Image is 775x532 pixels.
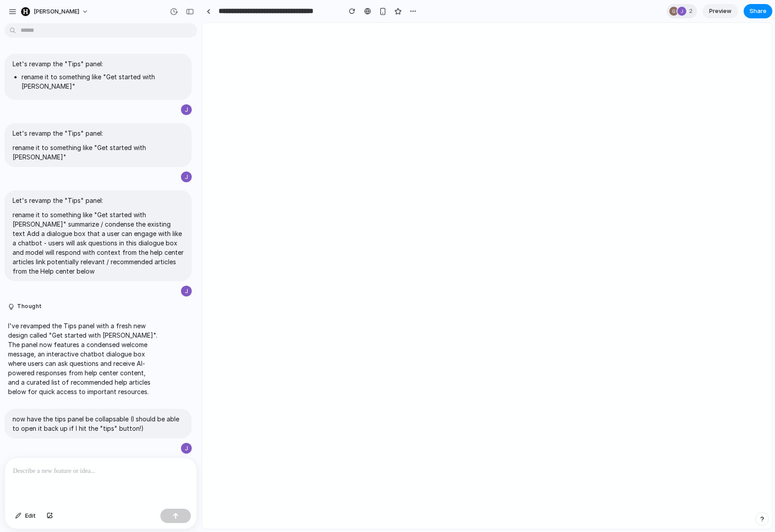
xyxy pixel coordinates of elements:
[709,7,732,16] span: Preview
[702,4,738,18] a: Preview
[13,59,184,69] p: Let's revamp the "Tips" panel:
[744,4,772,18] button: Share
[22,72,184,91] li: rename it to something like "Get started with [PERSON_NAME]"
[17,4,93,19] button: [PERSON_NAME]
[13,210,184,276] p: rename it to something like "Get started with [PERSON_NAME]" summarize / condense the existing te...
[34,7,79,16] span: [PERSON_NAME]
[13,414,184,433] p: now have the tips panel be collapsable (I should be able to open it back up if I hit the "tips" b...
[11,509,40,523] button: Edit
[25,511,36,520] span: Edit
[689,7,695,16] span: 2
[13,196,184,205] p: Let's revamp the "Tips" panel:
[667,4,697,18] div: 2
[13,143,184,162] p: rename it to something like "Get started with [PERSON_NAME]"
[13,129,184,138] p: Let's revamp the "Tips" panel:
[8,321,158,396] p: I've revamped the Tips panel with a fresh new design called "Get started with [PERSON_NAME]". The...
[749,7,766,16] span: Share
